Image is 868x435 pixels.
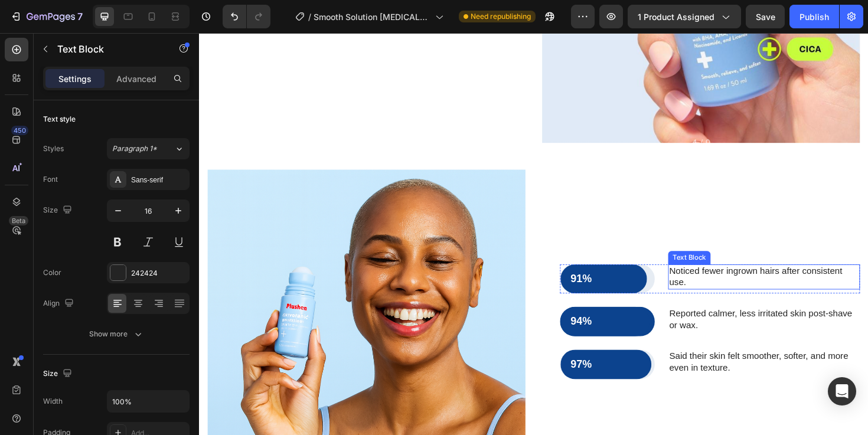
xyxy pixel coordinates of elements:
p: 97% [393,344,468,358]
p: Text Block [57,42,158,56]
p: Said their skin felt smoother, softer, and more even in texture. [498,336,699,361]
div: Open Intercom Messenger [828,377,856,405]
div: Sans-serif [131,175,187,185]
input: Auto [107,391,189,412]
div: 242424 [131,268,187,279]
button: Publish [789,5,839,28]
div: Publish [800,11,829,23]
button: Show more [43,323,190,345]
p: Settings [58,73,92,85]
button: Paragraph 1* [107,138,190,159]
div: Width [43,396,63,407]
p: Reported calmer, less irritated skin post-shave or wax. [498,291,699,316]
div: Align [43,296,76,312]
span: Paragraph 1* [112,143,157,154]
div: Beta [9,216,28,225]
div: Color [43,267,61,278]
span: Save [756,12,775,22]
div: Undo/Redo [223,5,270,28]
button: Save [746,5,785,28]
div: Size [43,366,74,382]
button: 1 product assigned [628,5,741,28]
p: 7 [77,9,83,24]
span: / [308,11,311,23]
p: 94% [393,298,466,313]
p: 91% [393,253,464,268]
div: Text Block [499,233,539,243]
iframe: Design area [199,33,868,435]
p: Advanced [116,73,156,85]
div: Show more [89,328,144,340]
div: Font [43,174,58,185]
div: Styles [43,143,64,154]
div: Text style [43,114,76,125]
span: Need republishing [471,11,531,22]
button: 7 [5,5,88,28]
div: Size [43,202,74,218]
span: 1 product assigned [638,11,714,23]
p: Noticed fewer ingrown hairs after consistent use. [498,246,699,271]
div: 450 [11,126,28,135]
span: Smooth Solution [MEDICAL_DATA] Treatment [314,11,430,23]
